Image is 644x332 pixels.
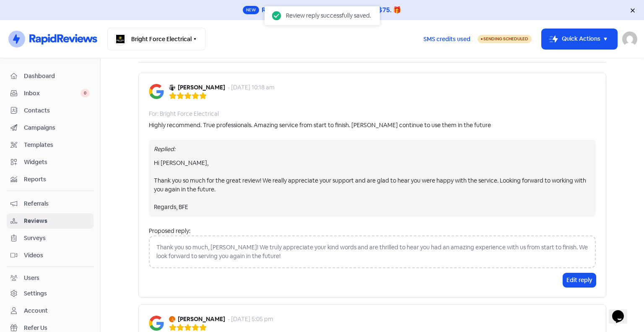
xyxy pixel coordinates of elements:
span: 0 [80,89,90,97]
div: Refer a friend, you get $200, they get $75. 🎁 [262,5,401,15]
img: Image [149,316,164,331]
a: Referrals [7,196,93,212]
b: [PERSON_NAME] [178,315,225,324]
a: SMS credits used [416,34,478,43]
div: Users [24,274,39,282]
i: Replied: [154,145,175,153]
span: Dashboard [24,72,90,81]
b: [PERSON_NAME] [178,83,225,92]
div: Account [24,306,48,315]
a: Contacts [7,103,93,118]
div: Settings [24,289,47,298]
span: Sending Scheduled [483,36,528,42]
span: SMS credits used [423,35,470,44]
a: Reports [7,172,93,187]
button: Edit reply [563,273,596,287]
span: Inbox [24,89,80,98]
button: Quick Actions [542,29,617,49]
span: Widgets [24,158,90,167]
a: Inbox 0 [7,86,93,101]
a: Users [7,270,93,286]
img: User [622,31,637,47]
a: Templates [7,137,93,153]
div: Proposed reply: [149,227,596,235]
div: For: Bright Force Electrical [149,110,219,118]
a: Reviews [7,213,93,229]
a: Campaigns [7,120,93,136]
div: Review reply successfully saved. [286,11,371,20]
a: Videos [7,248,93,263]
a: Settings [7,286,93,301]
a: Dashboard [7,68,93,84]
a: Account [7,303,93,319]
a: Sending Scheduled [478,34,532,44]
img: Avatar [169,84,175,91]
a: Widgets [7,154,93,170]
div: Highly recommend. True professionals. Amazing service from start to finish. [PERSON_NAME] continu... [149,121,491,130]
span: Surveys [24,234,90,243]
span: Referrals [24,199,90,208]
div: Hi [PERSON_NAME], Thank you so much for the great review! We really appreciate your support and a... [154,159,591,212]
button: Bright Force Electrical [107,28,205,50]
span: New [243,6,259,14]
div: Thank you so much, [PERSON_NAME]! We truly appreciate your kind words and are thrilled to hear yo... [149,235,596,268]
img: Image [149,84,164,99]
a: Surveys [7,230,93,246]
span: Videos [24,251,90,260]
span: Reviews [24,217,90,225]
div: - [DATE] 5:05 pm [228,315,273,324]
iframe: chat widget [609,298,636,324]
img: Avatar [169,316,175,322]
span: Reports [24,175,90,184]
span: Templates [24,141,90,149]
div: - [DATE] 10:18 am [228,83,275,92]
span: Campaigns [24,123,90,132]
span: Contacts [24,106,90,115]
